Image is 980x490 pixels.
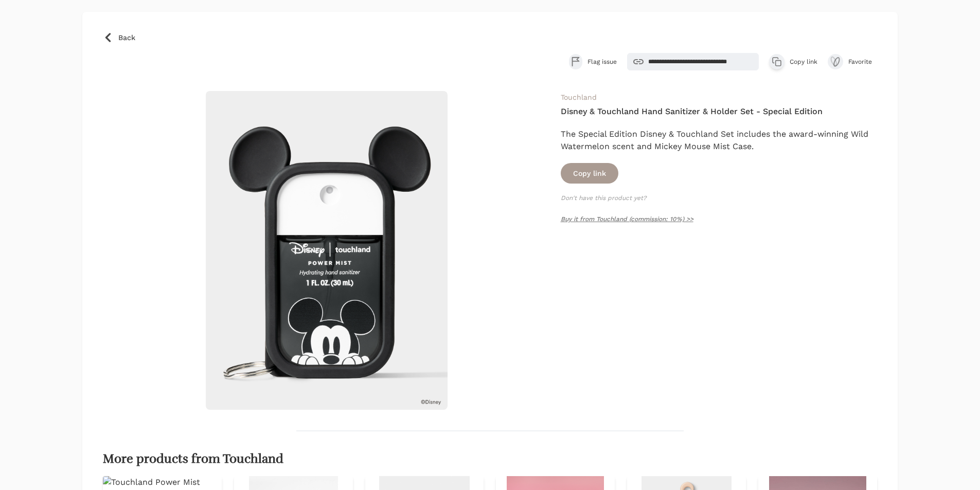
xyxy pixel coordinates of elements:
button: Copy link [561,163,618,184]
a: Buy it from Touchland (commission: 10%) >> [561,215,693,223]
h4: Disney & Touchland Hand Sanitizer & Holder Set - Special Edition [561,105,877,118]
span: Flag issue [587,58,617,66]
button: Copy link [769,54,817,69]
button: Favorite [828,54,877,69]
div: The Special Edition Disney & Touchland Set includes the award-winning Wild Watermelon scent and M... [561,128,877,153]
h2: More products from Touchland [103,452,877,466]
span: Back [118,32,135,43]
a: Touchland [561,93,597,101]
span: Copy link [790,58,817,66]
button: Flag issue [569,54,617,69]
a: Back [103,32,877,43]
img: Disney & Touchland Hand Sanitizer & Holder Set - Special Edition [206,91,448,410]
span: Favorite [848,58,877,66]
p: Don't have this product yet? [561,194,877,202]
